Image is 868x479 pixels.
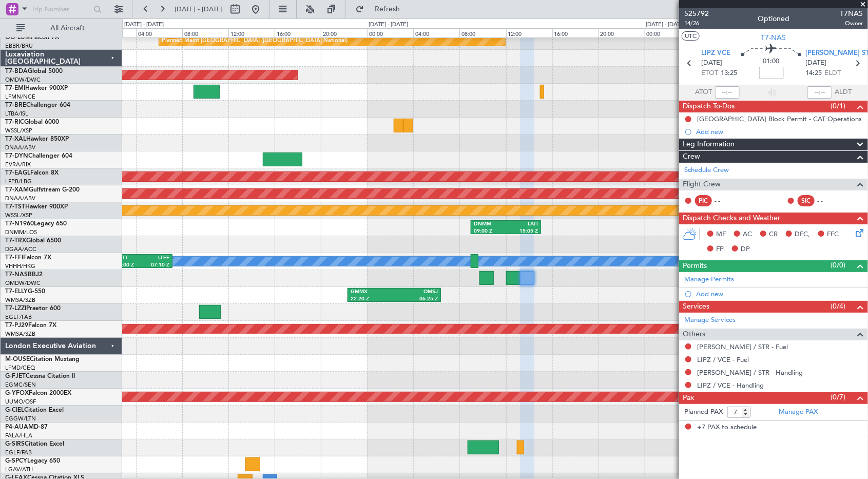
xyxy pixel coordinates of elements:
[5,373,75,379] a: G-FJETCessna Citation II
[5,136,69,142] a: T7-XALHawker 850XP
[5,458,27,464] span: G-SPCY
[351,1,412,17] button: Refresh
[5,161,31,168] a: EVRA/RIX
[5,178,32,185] a: LFPB/LBG
[840,19,863,28] span: Owner
[5,153,28,159] span: T7-DYN
[5,262,35,270] a: VHHH/HKG
[697,355,749,364] a: LIPZ / VCE - Fuel
[5,85,68,91] a: T7-EMIHawker 900XP
[684,315,736,325] a: Manage Services
[5,390,29,396] span: G-YFOX
[5,466,33,473] a: LGAV/ATH
[763,56,780,67] span: 01:00
[5,356,80,362] a: M-OUSECitation Mustang
[5,144,35,151] a: DNAA/ABV
[695,195,712,206] div: PIC
[683,179,721,190] span: Flight Crew
[684,407,723,417] label: Planned PAX
[824,68,841,79] span: ELDT
[5,153,72,159] a: T7-DYNChallenger 604
[5,119,59,125] a: T7-RICGlobal 6000
[758,14,789,25] div: Optioned
[474,221,506,228] div: DNMM
[5,272,28,278] span: T7-NAS
[413,28,459,37] div: 04:00
[5,313,32,321] a: EGLF/FAB
[769,229,778,240] span: CR
[646,21,686,29] div: [DATE] - [DATE]
[5,68,28,74] span: T7-BDA
[5,127,32,135] a: WSSL/XSP
[394,289,438,296] div: OMSJ
[697,423,757,433] span: +7 PAX to schedule
[5,204,68,210] a: T7-TSTHawker 900XP
[5,68,63,74] a: T7-BDAGlobal 5000
[31,2,90,17] input: Trip Number
[684,19,709,28] span: 14/26
[779,407,818,417] a: Manage PAX
[124,21,164,29] div: [DATE] - [DATE]
[682,31,700,41] button: UTC
[5,195,35,202] a: DNAA/ABV
[795,229,810,240] span: DFC,
[5,272,43,278] a: T7-NASBBJ2
[5,407,24,413] span: G-CIEL
[5,322,56,329] a: T7-PJ29Falcon 7X
[5,432,32,439] a: FALA/HLA
[831,392,846,403] span: (0/7)
[5,228,37,236] a: DNMM/LOS
[697,368,803,377] a: [PERSON_NAME] / STR - Handling
[5,102,26,108] span: T7-BRE
[683,139,735,150] span: Leg Information
[5,441,64,447] a: G-SIRSCitation Excel
[702,58,723,68] span: [DATE]
[5,356,30,362] span: M-OUSE
[5,364,35,372] a: LFMD/CEQ
[5,42,33,50] a: EBBR/BRU
[5,322,28,329] span: T7-PJ29
[367,28,413,37] div: 00:00
[805,58,826,68] span: [DATE]
[459,28,506,37] div: 08:00
[696,290,863,298] div: Add new
[5,245,36,253] a: DGAA/ACC
[5,119,24,125] span: T7-RIC
[831,101,846,111] span: (0/1)
[716,229,726,240] span: MF
[5,289,28,295] span: T7-ELLY
[5,255,23,261] span: T7-FFI
[743,229,752,240] span: AC
[817,196,840,205] div: - -
[5,441,25,447] span: G-SIRS
[506,28,552,37] div: 12:00
[5,212,32,219] a: WSSL/XSP
[5,110,28,118] a: LTBA/ISL
[835,87,852,98] span: ALDT
[5,76,41,84] a: OMDW/DWC
[5,305,26,312] span: T7-LZZI
[5,187,80,193] a: T7-XAMGulfstream G-200
[798,195,815,206] div: SIC
[683,151,700,163] span: Crew
[827,229,839,240] span: FFC
[702,68,719,79] span: ETOT
[684,8,709,19] span: 525792
[366,6,409,13] span: Refresh
[175,5,223,14] span: [DATE] - [DATE]
[683,392,694,404] span: Pax
[182,28,228,37] div: 08:00
[684,275,734,285] a: Manage Permits
[506,221,538,228] div: LATI
[5,102,70,108] a: T7-BREChallenger 604
[5,204,25,210] span: T7-TST
[645,28,691,37] div: 00:00
[599,28,645,37] div: 20:00
[275,28,321,37] div: 16:00
[11,20,111,36] button: All Aircraft
[5,305,61,312] a: T7-LZZIPraetor 600
[697,342,788,351] a: [PERSON_NAME] / STR - Fuel
[115,262,142,269] div: 02:00 Z
[831,260,846,271] span: (0/0)
[5,170,59,176] a: T7-EAGLFalcon 8X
